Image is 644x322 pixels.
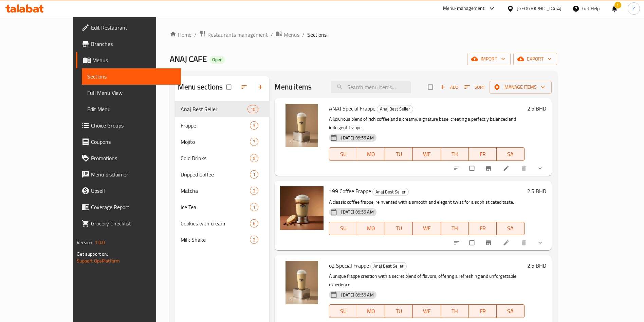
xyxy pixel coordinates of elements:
[499,149,522,159] span: SA
[377,105,413,113] span: Anaj Best Seller
[181,203,250,211] span: Ice Tea
[178,82,223,92] h2: Menu sections
[503,165,511,172] a: Edit menu item
[194,31,197,39] li: /
[170,51,207,67] span: ANAJ CAFE
[77,250,108,258] span: Get support on:
[77,238,93,247] span: Version:
[76,134,181,150] a: Coupons
[250,188,258,194] span: 3
[91,219,176,227] span: Grocery Checklist
[91,187,176,195] span: Upsell
[181,219,250,227] span: Cookies with cream
[444,149,466,159] span: TH
[497,304,525,318] button: SA
[82,85,181,101] a: Full Menu View
[181,170,250,179] span: Dripped Coffee
[513,53,557,65] button: export
[82,68,181,85] a: Sections
[250,138,258,146] div: items
[76,166,181,183] a: Menu disclaimer
[444,306,466,316] span: TH
[91,40,176,48] span: Branches
[91,154,176,162] span: Promotions
[250,203,258,211] div: items
[302,31,305,39] li: /
[537,239,544,246] svg: Show Choices
[329,260,369,271] span: o2 Special Frappe
[91,121,176,130] span: Choice Groups
[413,147,441,161] button: WE
[91,170,176,179] span: Menu disclaimer
[385,147,413,161] button: TU
[76,150,181,166] a: Promotions
[449,235,465,250] button: sort-choices
[460,82,490,92] span: Sort items
[371,262,406,270] span: Anaj Best Seller
[76,117,181,134] a: Choice Groups
[438,82,460,92] span: Add item
[497,147,525,161] button: SA
[175,215,269,232] div: Cookies with cream6
[481,161,497,176] button: Branch-specific-item
[385,304,413,318] button: TU
[416,306,438,316] span: WE
[449,161,465,176] button: sort-choices
[91,23,176,32] span: Edit Restaurant
[357,304,385,318] button: MO
[338,135,376,141] span: [DATE] 09:56 AM
[499,306,522,316] span: SA
[175,98,269,251] nav: Menu sections
[181,187,250,195] span: Matcha
[497,222,525,235] button: SA
[332,223,354,233] span: SU
[250,122,258,129] span: 3
[370,262,407,270] div: Anaj Best Seller
[253,80,269,95] button: Add section
[357,147,385,161] button: MO
[307,31,327,39] span: Sections
[385,222,413,235] button: TU
[472,306,494,316] span: FR
[280,261,324,304] img: o2 Special Frappe
[87,72,176,81] span: Sections
[199,30,268,39] a: Restaurants management
[280,186,324,230] img: 199 Coffee Frappe
[248,106,258,113] span: 10
[416,149,438,159] span: WE
[250,121,258,130] div: items
[181,138,250,146] span: Mojito
[338,209,376,215] span: [DATE] 09:56 AM
[388,223,410,233] span: TU
[444,223,466,233] span: TH
[175,232,269,248] div: Milk Shake2
[209,57,225,63] span: Open
[527,186,546,196] h6: 2.5 BHD
[388,306,410,316] span: TU
[329,147,357,161] button: SU
[329,198,524,206] p: A classic coffee frappe, reinvented with a smooth and elegant twist for a sophisticated taste.
[632,5,635,12] span: Z
[250,154,258,162] div: items
[527,104,546,113] h6: 2.5 BHD
[443,4,485,13] div: Menu-management
[472,149,494,159] span: FR
[441,304,469,318] button: TH
[499,223,522,233] span: SA
[222,81,237,94] span: Select all sections
[181,154,250,162] span: Cold Drinks
[175,134,269,150] div: Mojito7
[209,56,225,64] div: Open
[332,149,354,159] span: SU
[181,236,250,244] span: Milk Shake
[481,235,497,250] button: Branch-specific-item
[175,101,269,117] div: Anaj Best Seller10
[465,236,480,249] span: Select to update
[373,188,408,196] span: Anaj Best Seller
[473,55,505,63] span: import
[76,215,181,232] a: Grocery Checklist
[516,161,533,176] button: delete
[77,256,120,265] a: Support.OpsPlatform
[175,199,269,215] div: Ice Tea1
[87,89,176,97] span: Full Menu View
